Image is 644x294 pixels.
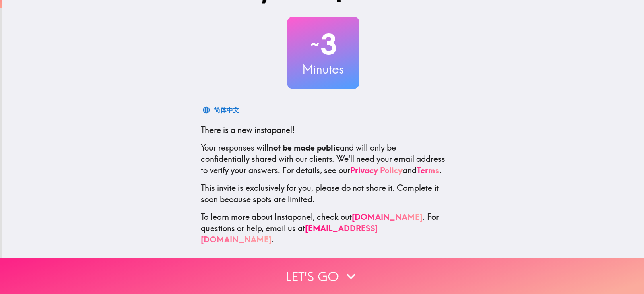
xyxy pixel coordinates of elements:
[201,182,446,205] p: This invite is exclusively for you, please do not share it. Complete it soon because spots are li...
[309,32,320,56] span: ~
[350,165,402,175] a: Privacy Policy
[201,211,446,245] p: To learn more about Instapanel, check out . For questions or help, email us at .
[287,28,359,61] h2: 3
[268,143,340,153] b: not be made public
[201,223,378,244] a: [EMAIL_ADDRESS][DOMAIN_NAME]
[417,165,439,175] a: Terms
[201,102,243,118] button: 简体中文
[287,61,359,78] h3: Minutes
[352,212,423,222] a: [DOMAIN_NAME]
[201,125,295,135] span: There is a new instapanel!
[214,104,239,116] div: 简体中文
[201,142,446,176] p: Your responses will and will only be confidentially shared with our clients. We'll need your emai...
